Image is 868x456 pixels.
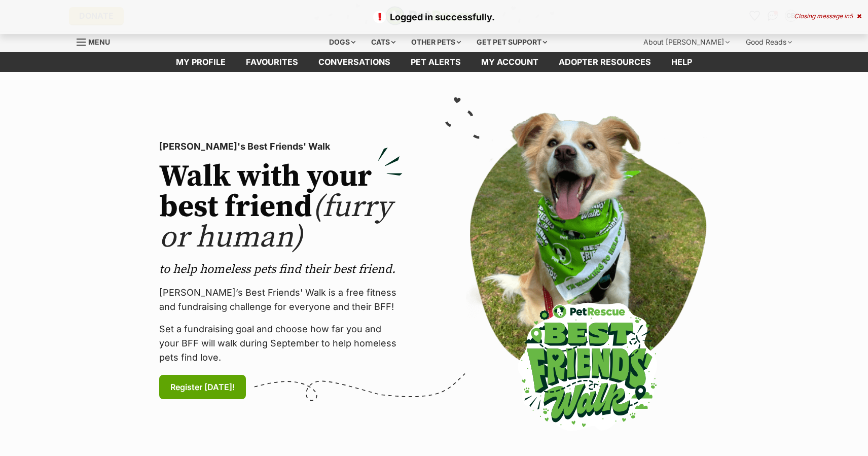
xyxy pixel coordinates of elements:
a: My account [471,52,549,72]
div: Other pets [404,32,468,52]
div: Get pet support [469,32,554,52]
div: Good Reads [739,32,799,52]
a: Adopter resources [549,52,661,72]
a: Pet alerts [401,52,471,72]
a: conversations [308,52,401,72]
span: Register [DATE]! [170,381,235,393]
span: (furry or human) [159,188,392,257]
a: Register [DATE]! [159,375,246,399]
h2: Walk with your best friend [159,162,403,253]
p: [PERSON_NAME]’s Best Friends' Walk is a free fitness and fundraising challenge for everyone and t... [159,286,403,314]
div: Dogs [322,32,363,52]
p: Set a fundraising goal and choose how far you and your BFF will walk during September to help hom... [159,322,403,365]
span: Menu [88,38,110,46]
div: Cats [364,32,403,52]
a: My profile [166,52,236,72]
p: to help homeless pets find their best friend. [159,261,403,277]
a: Help [661,52,702,72]
div: About [PERSON_NAME] [636,32,737,52]
a: Favourites [236,52,308,72]
a: Menu [77,32,117,50]
p: [PERSON_NAME]'s Best Friends' Walk [159,139,403,154]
